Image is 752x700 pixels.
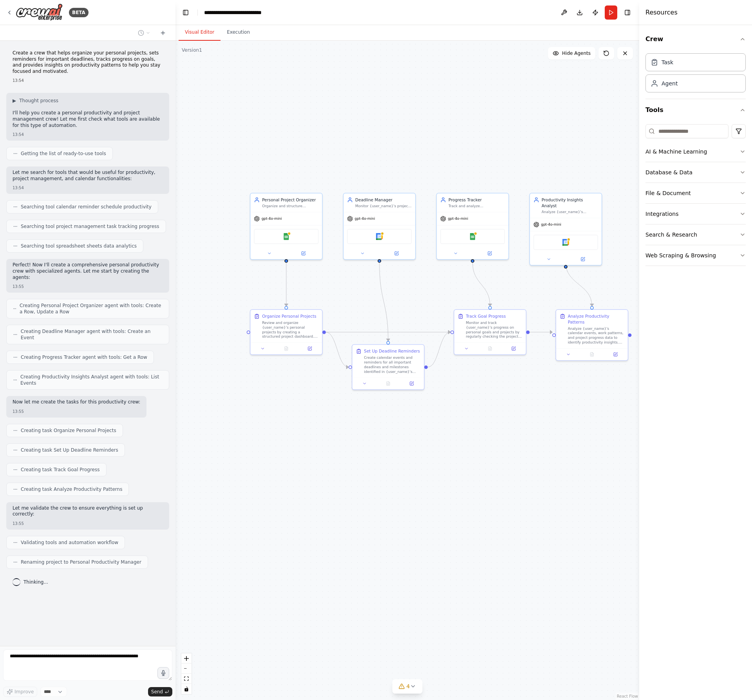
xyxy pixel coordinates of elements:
button: Hide Agents [548,47,595,60]
button: zoom in [181,653,192,664]
div: Analyze {user_name}'s calendar events, work patterns, and project progress data to identify produ... [568,326,624,345]
p: Let me search for tools that would be useful for productivity, project management, and calendar f... [13,170,163,182]
div: Progress TrackerTrack and analyze {user_name}'s progress on personal goals and projects, providin... [436,193,509,260]
div: File & Document [645,189,691,197]
div: Track Goal Progress [466,313,506,319]
div: Deadline Manager [355,197,412,203]
div: Monitor and track {user_name}'s progress on personal goals and projects by regularly checking the... [466,320,522,339]
div: Set Up Deadline RemindersCreate calendar events and reminders for all important deadlines and mil... [352,344,425,390]
div: Review and organize {user_name}'s personal projects by creating a structured project dashboard. B... [262,320,318,339]
div: Organize and structure {user_name}'s personal projects by categorizing tasks, setting priorities,... [262,204,318,208]
button: No output available [580,351,604,358]
img: Google Sheets [283,233,290,240]
span: Searching tool project management task tracking progress [21,223,159,230]
div: 13:55 [13,521,163,526]
button: Open in side panel [504,345,524,352]
nav: breadcrumb [204,9,278,16]
button: No output available [274,345,298,352]
div: Analyze Productivity PatternsAnalyze {user_name}'s calendar events, work patterns, and project pr... [555,309,628,361]
img: Google Calendar [376,233,383,240]
div: 13:54 [13,78,163,83]
span: gpt-4o-mini [448,216,468,221]
div: Personal Project OrganizerOrganize and structure {user_name}'s personal projects by categorizing ... [250,193,323,260]
g: Edge from 60d88e49-7209-4e85-b700-f83ee63f65d2 to 182e43df-9a9c-4df4-a9af-052cb82d6c7a [563,263,595,306]
button: Integrations [645,204,746,224]
img: Logo [16,4,63,21]
g: Edge from 85c4b7a9-2268-475a-a1c3-fba4eb81a9d0 to 5ccba1f9-5106-4998-9f8e-d60e88a7c97f [428,329,450,370]
button: Open in side panel [287,250,320,257]
button: Open in side panel [300,345,320,352]
p: Now let me create the tasks for this productivity crew: [13,399,140,405]
button: Open in side panel [401,380,421,387]
button: Database & Data [645,162,746,183]
span: Hide Agents [562,50,591,56]
span: Creating Progress Tracker agent with tools: Get a Row [21,354,147,360]
div: 13:54 [13,132,163,137]
img: Google Sheets [469,233,476,240]
g: Edge from 5082cf68-27f2-4c88-afe6-62be146cb37d to 5ccba1f9-5106-4998-9f8e-d60e88a7c97f [470,263,493,306]
div: Track and analyze {user_name}'s progress on personal goals and projects, providing regular status... [448,204,505,208]
button: No output available [478,345,503,352]
div: Monitor {user_name}'s project deadlines and important dates, create calendar events with strategi... [355,204,412,208]
span: ▶ [13,98,16,104]
button: Open in side panel [380,250,413,257]
span: Validating tools and automation workflow [21,539,118,546]
p: Create a crew that helps organize your personal projects, sets reminders for important deadlines,... [13,50,163,74]
g: Edge from a4a5bb49-68ae-40b4-b1c7-8941d5dc70ad to 85c4b7a9-2268-475a-a1c3-fba4eb81a9d0 [376,263,391,341]
span: gpt-4o-mini [262,216,282,221]
button: Hide right sidebar [622,7,633,18]
div: Organize Personal Projects [262,313,316,319]
div: 13:55 [13,284,163,289]
div: React Flow controls [181,653,192,694]
button: toggle interactivity [181,684,192,694]
button: Search & Research [645,224,746,245]
div: Organize Personal ProjectsReview and organize {user_name}'s personal projects by creating a struc... [250,309,323,355]
button: Crew [645,28,746,50]
button: ▶Thought process [13,98,58,104]
button: Tools [645,99,746,121]
div: Task [662,58,673,66]
p: Perfect! Now I'll create a comprehensive personal productivity crew with specialized agents. Let ... [13,262,163,280]
g: Edge from 5c5176c4-85d9-447a-9589-df3fd00b0033 to 85c4b7a9-2268-475a-a1c3-fba4eb81a9d0 [326,329,349,370]
button: Open in side panel [606,351,625,358]
button: No output available [376,380,401,387]
div: Agent [662,80,678,87]
div: AI & Machine Learning [645,148,707,156]
span: Creating Productivity Insights Analyst agent with tools: List Events [20,374,163,386]
img: Google Calendar [562,239,569,246]
div: 13:54 [13,185,163,191]
div: Set Up Deadline Reminders [364,348,420,354]
span: Thinking... [23,579,48,585]
span: Thought process [19,98,58,104]
span: Renaming project to Personal Productivity Manager [21,559,141,565]
button: Improve [3,687,37,697]
a: React Flow attribution [617,694,638,698]
button: fit view [181,674,192,684]
span: Getting the list of ready-to-use tools [21,150,106,157]
div: Track Goal ProgressMonitor and track {user_name}'s progress on personal goals and projects by reg... [454,309,526,355]
div: Web Scraping & Browsing [645,251,716,259]
p: Let me validate the crew to ensure everything is set up correctly: [13,505,163,517]
g: Edge from 5ccba1f9-5106-4998-9f8e-d60e88a7c97f to 182e43df-9a9c-4df4-a9af-052cb82d6c7a [530,329,552,335]
span: Creating task Organize Personal Projects [21,427,116,434]
span: Creating Deadline Manager agent with tools: Create an Event [21,328,163,341]
button: AI & Machine Learning [645,141,746,162]
h4: Resources [645,8,678,17]
div: Version 1 [182,47,202,53]
div: Productivity Insights Analyst [542,197,598,209]
g: Edge from f3a4864b-1561-4d8d-86bb-2c1fb6295d4c to 5c5176c4-85d9-447a-9589-df3fd00b0033 [283,263,289,306]
button: Switch to previous chat [135,28,154,38]
button: Click to speak your automation idea [157,667,169,679]
button: Hide left sidebar [180,7,191,18]
span: Creating Personal Project Organizer agent with tools: Create a Row, Update a Row [20,302,163,315]
div: Personal Project Organizer [262,197,318,203]
button: Execution [221,24,256,41]
span: Searching tool calendar reminder schedule productivity [21,204,152,210]
span: Creating task Analyze Productivity Patterns [21,486,122,492]
button: Send [148,687,172,696]
div: Tools [645,121,746,272]
button: Open in side panel [473,250,506,257]
div: Search & Research [645,231,697,239]
div: BETA [69,8,89,17]
g: Edge from 5c5176c4-85d9-447a-9589-df3fd00b0033 to 5ccba1f9-5106-4998-9f8e-d60e88a7c97f [326,329,450,335]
